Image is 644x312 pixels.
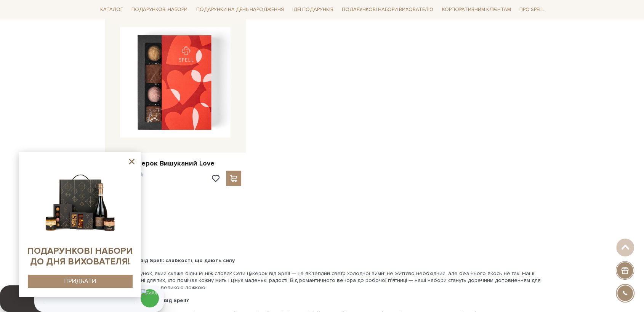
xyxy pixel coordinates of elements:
[339,3,436,16] a: Подарункові набори вихователю
[193,4,287,16] a: Подарунки на День народження
[102,270,542,291] p: Шукаєте подарунок, який скаже більше ніж слова? Сети цукерок від Spell — це як теплий светр холод...
[97,4,126,16] a: Каталог
[109,159,241,168] a: Набір цукерок Вишуканий Love
[516,4,547,16] a: Про Spell
[128,4,191,16] a: Подарункові набори
[289,4,336,16] a: Ідеї подарунків
[439,3,514,16] a: Корпоративним клієнтам
[102,257,235,264] b: Сети цукерок від Spell: слабкості, що дають силу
